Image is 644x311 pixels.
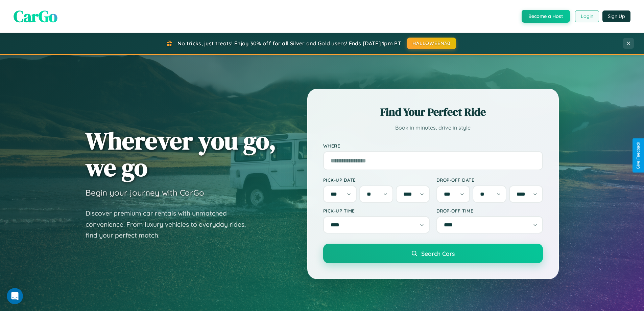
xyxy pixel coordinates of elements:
[522,10,570,23] button: Become a Host
[602,10,630,22] button: Sign Up
[436,208,543,214] label: Drop-off Time
[323,143,543,149] label: Where
[323,105,543,119] h2: Find Your Perfect Ride
[323,123,543,133] p: Book in minutes, drive in style
[86,208,255,241] p: Discover premium car rentals with unmatched convenience. From luxury vehicles to everyday rides, ...
[323,208,430,214] label: Pick-up Time
[575,10,599,22] button: Login
[323,177,430,183] label: Pick-up Date
[407,38,456,49] button: HALLOWEEN30
[14,5,57,27] span: CarGo
[636,142,641,169] div: Give Feedback
[323,244,543,263] button: Search Cars
[86,127,276,181] h1: Wherever you go, we go
[7,288,23,304] iframe: Intercom live chat
[421,250,455,257] span: Search Cars
[86,187,204,198] h3: Begin your journey with CarGo
[436,177,543,183] label: Drop-off Date
[177,40,402,47] span: No tricks, just treats! Enjoy 30% off for all Silver and Gold users! Ends [DATE] 1pm PT.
